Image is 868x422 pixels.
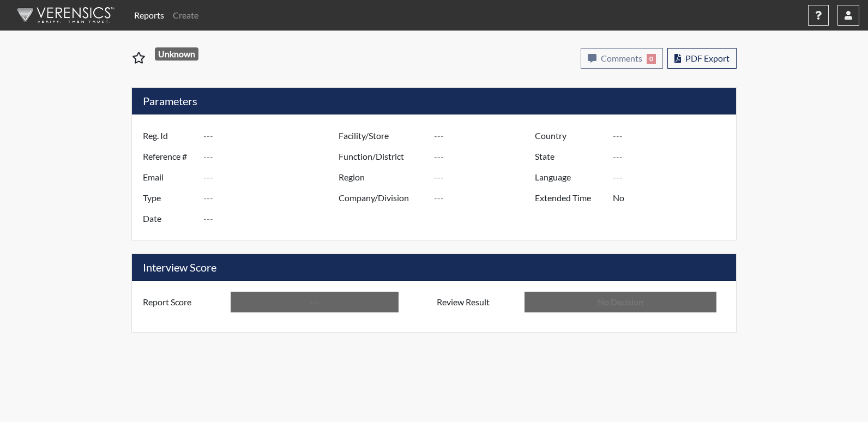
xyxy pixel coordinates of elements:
[330,125,434,146] label: Facility/Store
[130,4,168,26] a: Reports
[434,167,538,188] input: ---
[132,88,736,114] h5: Parameters
[135,167,203,188] label: Email
[330,146,434,167] label: Function/District
[135,292,231,312] label: Report Score
[613,167,733,188] input: ---
[330,188,434,208] label: Company/Division
[135,208,203,229] label: Date
[613,125,733,146] input: ---
[581,48,663,69] button: Comments0
[527,125,613,146] label: Country
[155,47,199,61] span: Unknown
[135,188,203,208] label: Type
[434,125,538,146] input: ---
[667,48,737,69] button: PDF Export
[135,125,203,146] label: Reg. Id
[203,146,341,167] input: ---
[527,167,613,188] label: Language
[613,146,733,167] input: ---
[203,167,341,188] input: ---
[203,188,341,208] input: ---
[330,167,434,188] label: Region
[527,188,613,208] label: Extended Time
[434,146,538,167] input: ---
[168,4,203,26] a: Create
[231,292,399,312] input: ---
[601,53,642,63] span: Comments
[429,292,525,312] label: Review Result
[203,208,341,229] input: ---
[685,53,730,63] span: PDF Export
[203,125,341,146] input: ---
[132,254,736,281] h5: Interview Score
[527,146,613,167] label: State
[135,146,203,167] label: Reference #
[434,188,538,208] input: ---
[525,292,716,312] input: No Decision
[613,188,733,208] input: ---
[647,54,656,64] span: 0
